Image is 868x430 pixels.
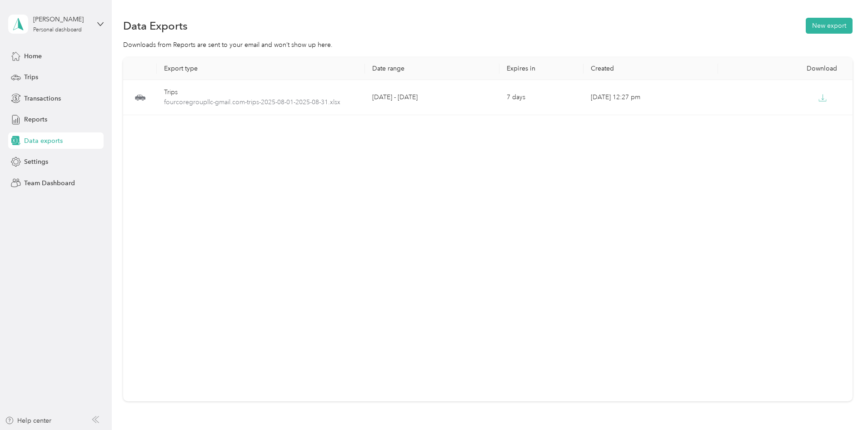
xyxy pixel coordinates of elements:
[24,94,61,103] span: Transactions
[365,57,499,80] th: Date range
[817,379,868,430] iframe: Everlance-gr Chat Button Frame
[499,57,584,80] th: Expires in
[164,97,358,107] span: fourcoregroupllc-gmail.com-trips-2025-08-01-2025-08-31.xlsx
[725,65,845,72] div: Download
[499,80,584,115] td: 7 days
[584,80,718,115] td: [DATE] 12:27 pm
[24,51,42,61] span: Home
[33,15,90,24] div: [PERSON_NAME]
[33,27,82,33] div: Personal dashboard
[365,80,499,115] td: [DATE] - [DATE]
[157,57,365,80] th: Export type
[806,18,853,34] button: New export
[164,87,358,97] div: Trips
[24,72,38,82] span: Trips
[24,157,48,167] span: Settings
[24,136,63,146] span: Data exports
[123,40,853,50] div: Downloads from Reports are sent to your email and won’t show up here.
[5,416,51,425] button: Help center
[24,178,75,188] span: Team Dashboard
[24,115,47,124] span: Reports
[584,57,718,80] th: Created
[123,21,188,30] h1: Data Exports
